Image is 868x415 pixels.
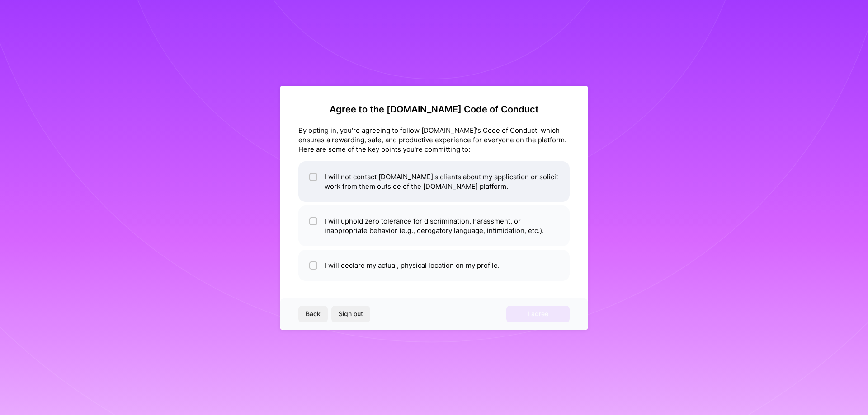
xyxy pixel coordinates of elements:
[306,309,321,318] span: Back
[298,205,570,246] li: I will uphold zero tolerance for discrimination, harassment, or inappropriate behavior (e.g., der...
[339,309,363,318] span: Sign out
[298,161,570,202] li: I will not contact [DOMAIN_NAME]'s clients about my application or solicit work from them outside...
[298,104,570,115] h2: Agree to the [DOMAIN_NAME] Code of Conduct
[298,306,328,322] button: Back
[298,250,570,281] li: I will declare my actual, physical location on my profile.
[331,306,370,322] button: Sign out
[298,126,570,154] div: By opting in, you're agreeing to follow [DOMAIN_NAME]'s Code of Conduct, which ensures a rewardin...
